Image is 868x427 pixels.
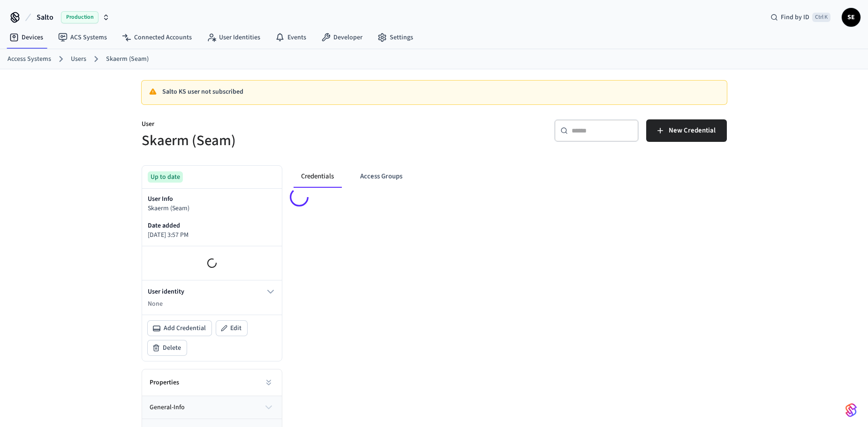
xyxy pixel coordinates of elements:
button: Credentials [294,165,341,188]
span: Find by ID [781,13,809,22]
button: general-info [142,396,282,419]
p: Salto KS user not subscribed [162,87,719,97]
a: ACS Systems [51,29,114,46]
button: New Credential [646,119,727,142]
span: SE [843,9,860,26]
button: User identity [148,286,276,297]
span: Delete [163,343,181,353]
a: Settings [370,29,421,46]
p: None [148,299,276,309]
a: Connected Accounts [114,29,199,46]
button: Add Credential [148,321,211,336]
p: User Info [148,194,276,204]
span: general-info [150,403,185,412]
h2: Properties [150,378,179,387]
span: Add Credential [164,324,206,333]
p: User [142,119,429,131]
button: SE [842,8,860,27]
p: Date added [148,221,276,230]
span: Edit [230,324,242,333]
h5: Skaerm (Seam) [142,131,429,150]
a: Devices [2,29,51,46]
button: Access Groups [353,165,410,188]
div: Up to date [148,171,183,183]
button: Delete [148,340,187,355]
p: [DATE] 3:57 PM [148,230,276,240]
a: Events [268,29,314,46]
a: Users [71,54,86,64]
a: Skaerm (Seam) [106,54,149,64]
span: Ctrl K [812,13,830,22]
span: Salto [37,12,53,23]
p: Skaerm (Seam) [148,204,276,213]
button: Edit [216,321,247,336]
a: User Identities [199,29,268,46]
span: New Credential [669,125,716,137]
span: Production [61,11,98,23]
a: Access Systems [8,54,51,64]
a: Developer [314,29,370,46]
img: SeamLogoGradient.69752ec5.svg [845,403,857,418]
div: Find by IDCtrl K [763,9,838,26]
